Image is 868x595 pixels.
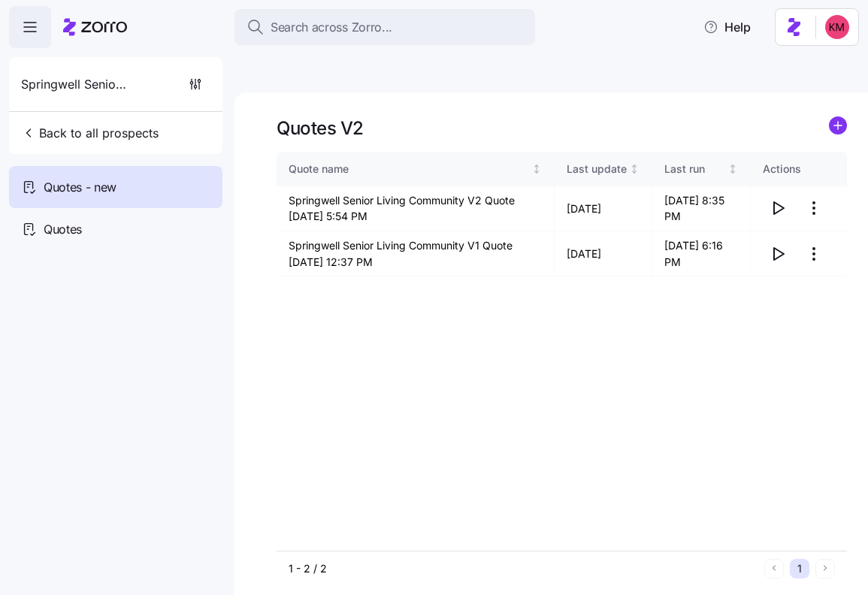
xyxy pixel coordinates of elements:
[44,220,82,239] span: Quotes
[234,9,535,45] button: Search across Zorro...
[555,231,653,276] td: [DATE]
[21,124,159,142] span: Back to all prospects
[727,164,738,174] div: Not sorted
[271,18,392,37] span: Search across Zorro...
[652,186,751,231] td: [DATE] 8:35 PM
[691,12,763,42] button: Help
[567,161,627,177] div: Last update
[815,559,835,578] button: Next page
[21,75,129,94] span: Springwell Senior Living Community
[289,561,758,576] div: 1 - 2 / 2
[629,164,640,174] div: Not sorted
[652,152,751,186] th: Last runNot sorted
[277,231,555,276] td: Springwell Senior Living Community V1 Quote [DATE] 12:37 PM
[555,186,653,231] td: [DATE]
[763,161,835,177] div: Actions
[829,116,847,140] a: add icon
[829,116,847,134] svg: add icon
[9,208,222,250] a: Quotes
[15,118,165,148] button: Back to all prospects
[825,15,849,39] img: 8fbd33f679504da1795a6676107ffb9e
[703,18,751,36] span: Help
[790,559,809,578] button: 1
[764,559,784,578] button: Previous page
[289,161,528,177] div: Quote name
[9,166,222,208] a: Quotes - new
[277,152,555,186] th: Quote nameNot sorted
[531,164,542,174] div: Not sorted
[555,152,653,186] th: Last updateNot sorted
[652,231,751,276] td: [DATE] 6:16 PM
[277,116,364,140] h1: Quotes V2
[44,178,116,197] span: Quotes - new
[277,186,555,231] td: Springwell Senior Living Community V2 Quote [DATE] 5:54 PM
[664,161,724,177] div: Last run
